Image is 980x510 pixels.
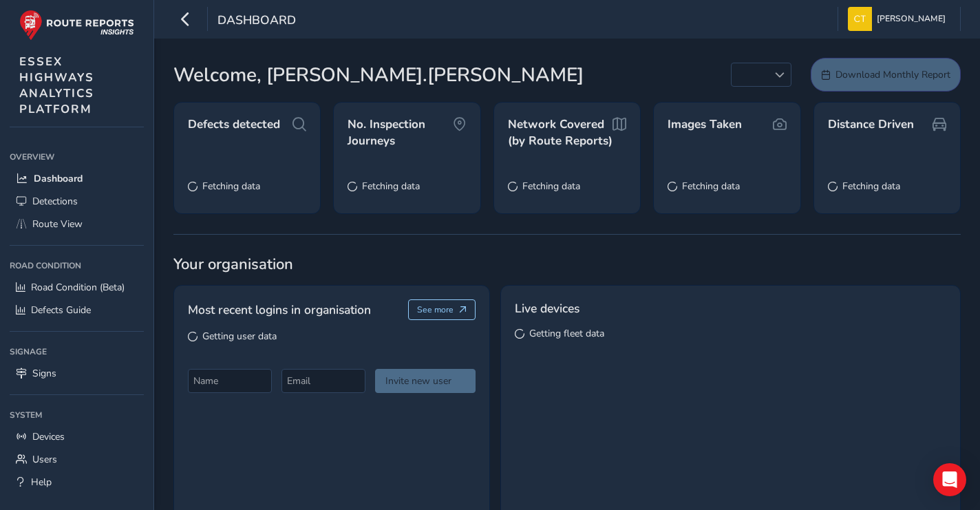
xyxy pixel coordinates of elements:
span: Getting user data [202,330,277,343]
span: Fetching data [202,180,260,193]
div: Open Intercom Messenger [933,463,966,496]
span: Defects detected [188,116,280,133]
a: Dashboard [10,167,144,190]
div: Signage [10,341,144,362]
span: Welcome, [PERSON_NAME].[PERSON_NAME] [173,61,584,89]
a: Route View [10,213,144,235]
span: Fetching data [682,180,740,193]
span: Most recent logins in organisation [188,301,371,319]
span: ESSEX HIGHWAYS ANALYTICS PLATFORM [19,54,94,117]
span: Route View [32,217,83,231]
span: Signs [32,367,56,380]
a: Road Condition (Beta) [10,276,144,299]
span: Users [32,453,57,466]
span: Network Covered (by Route Reports) [508,116,612,149]
a: Defects Guide [10,299,144,321]
span: No. Inspection Journeys [348,116,452,149]
span: Distance Driven [828,116,914,133]
span: Detections [32,195,78,208]
input: Email [281,369,365,393]
span: Dashboard [34,172,83,185]
span: [PERSON_NAME] [877,7,946,31]
div: Road Condition [10,255,144,276]
span: Fetching data [842,180,900,193]
span: Dashboard [217,12,296,31]
span: Live devices [515,299,579,317]
button: [PERSON_NAME] [848,7,950,31]
span: Getting fleet data [529,327,604,340]
div: System [10,405,144,425]
img: diamond-layout [848,7,872,31]
span: Defects Guide [31,304,91,317]
span: Fetching data [362,180,420,193]
span: Images Taken [668,116,742,133]
span: Devices [32,430,65,443]
a: Help [10,471,144,493]
a: Detections [10,190,144,213]
a: Devices [10,425,144,448]
span: Fetching data [522,180,580,193]
a: Signs [10,362,144,385]
input: Name [188,369,272,393]
button: See more [408,299,476,320]
div: Overview [10,147,144,167]
span: Road Condition (Beta) [31,281,125,294]
span: Your organisation [173,254,961,275]
span: Help [31,476,52,489]
a: Users [10,448,144,471]
img: rr logo [19,10,134,41]
span: See more [417,304,454,315]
